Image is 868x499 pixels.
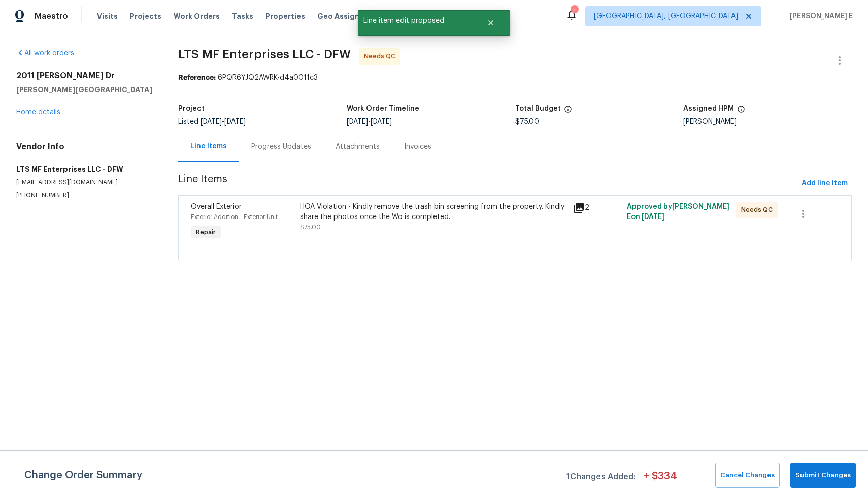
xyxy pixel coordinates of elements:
[347,105,419,112] h5: Work Order Timeline
[737,105,745,118] span: The hpm assigned to this work order.
[192,227,220,237] span: Repair
[358,10,474,32] span: Line item edit proposed
[797,174,852,193] button: Add line item
[178,74,216,81] b: Reference:
[130,11,161,21] span: Projects
[594,11,738,21] span: [GEOGRAPHIC_DATA], [GEOGRAPHIC_DATA]
[191,214,278,220] span: Exterior Addition - Exterior Unit
[201,118,246,126] span: -
[178,105,205,112] h5: Project
[404,142,431,152] div: Invoices
[224,118,246,126] span: [DATE]
[627,203,729,221] span: Approved by [PERSON_NAME] E on
[16,142,154,152] h4: Vendor Info
[232,13,253,20] span: Tasks
[515,118,539,126] span: $75.00
[347,118,368,126] span: [DATE]
[16,191,154,200] p: [PHONE_NUMBER]
[786,11,853,21] span: [PERSON_NAME] E
[191,203,242,210] span: Overall Exterior
[178,118,246,126] span: Listed
[573,202,621,214] div: 2
[35,11,68,21] span: Maestro
[364,51,399,61] span: Needs QC
[201,118,222,126] span: [DATE]
[97,11,118,21] span: Visits
[178,73,852,83] div: 6PQR6YJQ2AWRK-d4a0011c3
[251,142,311,152] div: Progress Updates
[802,177,848,190] span: Add line item
[16,85,154,95] h5: [PERSON_NAME][GEOGRAPHIC_DATA]
[642,213,664,221] span: [DATE]
[300,224,321,230] span: $75.00
[178,48,351,60] span: LTS MF Enterprises LLC - DFW
[515,105,561,112] h5: Total Budget
[564,105,572,118] span: The total cost of line items that have been proposed by Opendoor. This sum includes line items th...
[265,11,305,21] span: Properties
[178,174,797,193] span: Line Items
[347,118,392,126] span: -
[190,141,227,151] div: Line Items
[683,118,852,126] div: [PERSON_NAME]
[174,11,220,21] span: Work Orders
[336,142,380,152] div: Attachments
[683,105,734,112] h5: Assigned HPM
[571,6,578,16] div: 1
[741,205,777,215] span: Needs QC
[300,202,566,222] div: HOA Violation - Kindly remove the trash bin screening from the property. Kindly share the photos ...
[16,178,154,187] p: [EMAIL_ADDRESS][DOMAIN_NAME]
[16,71,154,81] h2: 2011 [PERSON_NAME] Dr
[474,13,508,33] button: Close
[16,50,74,57] a: All work orders
[16,109,60,116] a: Home details
[317,11,383,21] span: Geo Assignments
[371,118,392,126] span: [DATE]
[16,164,154,174] h5: LTS MF Enterprises LLC - DFW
